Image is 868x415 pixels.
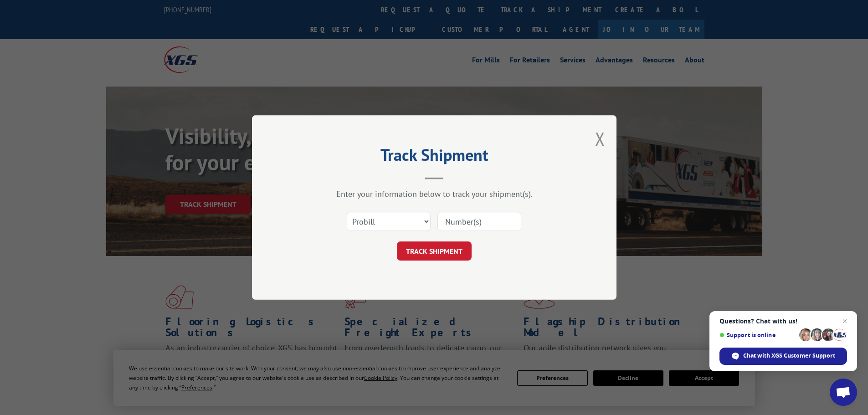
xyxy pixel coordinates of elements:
[830,379,857,406] div: Open chat
[298,189,571,199] div: Enter your information below to track your shipment(s).
[839,316,850,327] span: Close chat
[298,149,571,166] h2: Track Shipment
[437,212,521,231] input: Number(s)
[397,241,472,261] button: TRACK SHIPMENT
[719,348,847,365] div: Chat with XGS Customer Support
[719,332,796,338] span: Support is online
[743,352,835,360] span: Chat with XGS Customer Support
[719,318,847,325] span: Questions? Chat with us!
[595,127,605,151] button: Close modal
